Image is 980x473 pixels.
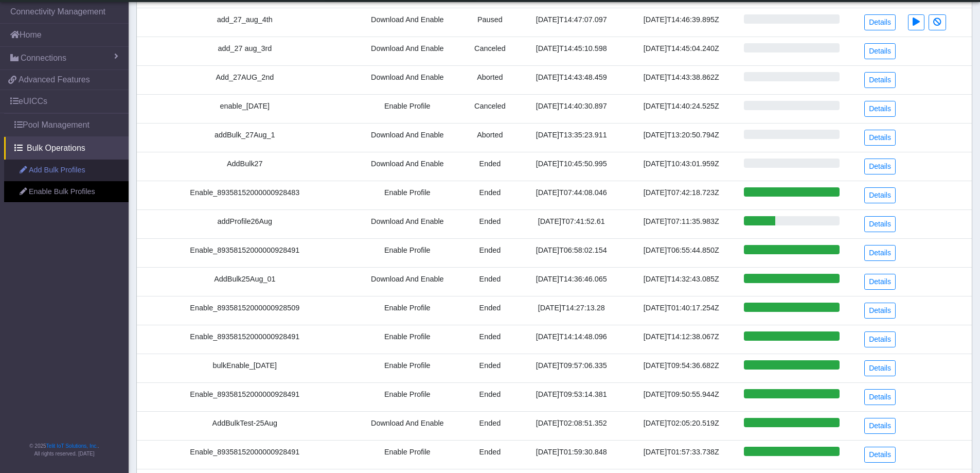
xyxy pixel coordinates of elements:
[353,37,462,65] td: Download And Enable
[353,382,462,411] td: Enable Profile
[353,94,462,123] td: Enable Profile
[864,187,896,203] a: Details
[518,37,625,65] td: [DATE]T14:45:10.598
[518,8,625,37] td: [DATE]T14:47:07.097
[625,267,738,296] td: [DATE]T14:32:43.085Z
[518,354,625,382] td: [DATE]T09:57:06.335
[518,238,625,267] td: [DATE]T06:58:02.154
[462,354,518,382] td: Ended
[353,267,462,296] td: Download And Enable
[137,123,353,152] td: addBulk_27Aug_1
[625,37,738,65] td: [DATE]T14:45:04.240Z
[353,123,462,152] td: Download And Enable
[864,418,896,434] a: Details
[625,123,738,152] td: [DATE]T13:20:50.794Z
[137,440,353,469] td: Enable_89358152000000928491
[137,354,353,382] td: bulkEnable_[DATE]
[625,94,738,123] td: [DATE]T14:40:24.525Z
[462,65,518,94] td: Aborted
[462,296,518,325] td: Ended
[353,181,462,209] td: Enable Profile
[462,267,518,296] td: Ended
[518,181,625,209] td: [DATE]T07:44:08.046
[462,238,518,267] td: Ended
[137,8,353,37] td: add_27_aug_4th
[353,411,462,440] td: Download And Enable
[625,411,738,440] td: [DATE]T02:05:20.519Z
[518,123,625,152] td: [DATE]T13:35:23.911
[462,209,518,238] td: Ended
[864,43,896,59] a: Details
[864,331,896,347] a: Details
[137,181,353,209] td: Enable_89358152000000928483
[864,303,896,319] a: Details
[353,440,462,469] td: Enable Profile
[864,130,896,146] a: Details
[864,72,896,88] a: Details
[137,267,353,296] td: AddBulk25Aug_01
[19,74,90,86] span: Advanced Features
[353,8,462,37] td: Download And Enable
[462,440,518,469] td: Ended
[625,382,738,411] td: [DATE]T09:50:55.944Z
[518,411,625,440] td: [DATE]T02:08:51.352
[462,123,518,152] td: Aborted
[353,325,462,354] td: Enable Profile
[518,296,625,325] td: [DATE]T14:27:13.28
[462,94,518,123] td: Canceled
[137,152,353,181] td: AddBulk27
[137,209,353,238] td: addProfile26Aug
[864,216,896,232] a: Details
[46,443,98,449] a: Telit IoT Solutions, Inc.
[137,325,353,354] td: Enable_89358152000000928491
[4,181,129,203] a: Enable Bulk Profiles
[625,440,738,469] td: [DATE]T01:57:33.738Z
[137,238,353,267] td: Enable_89358152000000928491
[137,296,353,325] td: Enable_89358152000000928509
[4,160,129,181] a: Add Bulk Profiles
[353,296,462,325] td: Enable Profile
[625,296,738,325] td: [DATE]T01:40:17.254Z
[137,37,353,65] td: add_27 aug_3rd
[864,245,896,261] a: Details
[462,152,518,181] td: Ended
[625,65,738,94] td: [DATE]T14:43:38.862Z
[353,354,462,382] td: Enable Profile
[518,267,625,296] td: [DATE]T14:36:46.065
[462,325,518,354] td: Ended
[864,447,896,463] a: Details
[518,94,625,123] td: [DATE]T14:40:30.897
[137,94,353,123] td: enable_[DATE]
[518,440,625,469] td: [DATE]T01:59:30.848
[625,238,738,267] td: [DATE]T06:55:44.850Z
[864,389,896,405] a: Details
[462,411,518,440] td: Ended
[864,101,896,117] a: Details
[462,8,518,37] td: Paused
[137,65,353,94] td: Add_27AUG_2nd
[625,209,738,238] td: [DATE]T07:11:35.983Z
[137,382,353,411] td: Enable_89358152000000928491
[27,142,85,154] span: Bulk Operations
[864,360,896,376] a: Details
[518,325,625,354] td: [DATE]T14:14:48.096
[518,382,625,411] td: [DATE]T09:53:14.381
[625,152,738,181] td: [DATE]T10:43:01.959Z
[462,37,518,65] td: Canceled
[137,411,353,440] td: AddBulkTest-25Aug
[625,325,738,354] td: [DATE]T14:12:38.067Z
[518,209,625,238] td: [DATE]T07:41:52.61
[864,274,896,290] a: Details
[4,137,129,160] a: Bulk Operations
[353,65,462,94] td: Download And Enable
[4,114,129,136] a: Pool Management
[518,152,625,181] td: [DATE]T10:45:50.995
[462,382,518,411] td: Ended
[353,238,462,267] td: Enable Profile
[353,152,462,181] td: Download And Enable
[462,181,518,209] td: Ended
[353,209,462,238] td: Download And Enable
[625,8,738,37] td: [DATE]T14:46:39.895Z
[21,52,66,64] span: Connections
[625,181,738,209] td: [DATE]T07:42:18.723Z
